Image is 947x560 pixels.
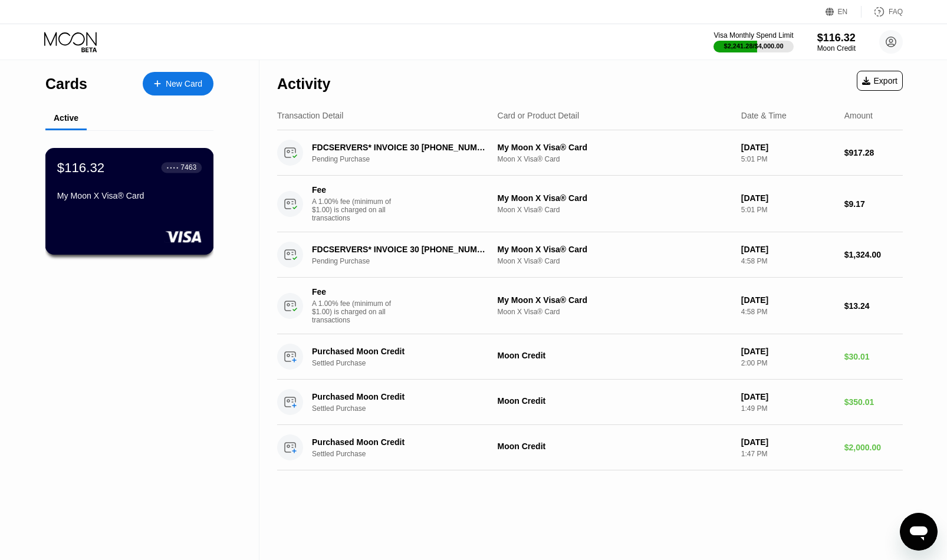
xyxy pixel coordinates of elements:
div: [DATE] [741,295,835,305]
div: FeeA 1.00% fee (minimum of $1.00) is charged on all transactionsMy Moon X Visa® CardMoon X Visa® ... [277,176,903,232]
div: ● ● ● ● [167,166,179,169]
div: [DATE] [741,143,835,152]
div: My Moon X Visa® Card [57,191,202,200]
div: $116.32● ● ● ●7463My Moon X Visa® Card [46,149,213,254]
div: Cards [45,75,87,93]
div: $116.32 [57,160,104,175]
div: My Moon X Visa® Card [498,143,732,152]
div: Moon X Visa® Card [498,206,732,214]
div: Purchased Moon CreditSettled PurchaseMoon Credit[DATE]2:00 PM$30.01 [277,334,903,380]
div: New Card [143,72,213,95]
div: A 1.00% fee (minimum of $1.00) is charged on all transactions [312,197,400,222]
div: $350.01 [844,397,903,407]
div: 5:01 PM [741,206,835,214]
div: [DATE] [741,193,835,203]
div: 4:58 PM [741,257,835,265]
div: Moon Credit [498,442,732,451]
div: 1:49 PM [741,404,835,413]
div: Moon X Visa® Card [498,155,732,163]
div: $9.17 [844,199,903,209]
div: Purchased Moon CreditSettled PurchaseMoon Credit[DATE]1:49 PM$350.01 [277,380,903,425]
div: $13.24 [844,301,903,311]
div: Card or Product Detail [498,111,580,120]
div: Amount [844,111,873,120]
div: [DATE] [741,392,835,401]
div: FAQ [861,6,903,18]
div: Moon X Visa® Card [498,257,732,265]
div: Pending Purchase [312,257,502,265]
div: Visa Monthly Spend Limit$2,241.28/$4,000.00 [713,31,793,52]
div: [DATE] [741,437,835,447]
iframe: 메시징 창을 시작하는 버튼 [900,513,938,551]
div: FDCSERVERS* INVOICE 30 [PHONE_NUMBER] US [312,245,488,254]
div: New Card [166,79,202,89]
div: FAQ [889,8,903,16]
div: A 1.00% fee (minimum of $1.00) is charged on all transactions [312,299,400,324]
div: 7463 [180,163,196,172]
div: My Moon X Visa® Card [498,193,732,203]
div: 5:01 PM [741,155,835,163]
div: Settled Purchase [312,450,502,458]
div: $116.32Moon Credit [817,32,856,52]
div: Fee [312,185,394,195]
div: 4:58 PM [741,308,835,316]
div: Settled Purchase [312,404,502,413]
div: $30.01 [844,352,903,361]
div: Visa Monthly Spend Limit [713,31,793,39]
div: FDCSERVERS* INVOICE 30 [PHONE_NUMBER] USPending PurchaseMy Moon X Visa® CardMoon X Visa® Card[DAT... [277,130,903,176]
div: $2,241.28 / $4,000.00 [724,42,784,50]
div: EN [826,6,861,18]
div: My Moon X Visa® Card [498,295,732,305]
div: Fee [312,287,394,297]
div: Purchased Moon Credit [312,347,488,356]
div: Active [54,113,78,123]
div: $2,000.00 [844,443,903,452]
div: Moon Credit [498,396,732,406]
div: Purchased Moon Credit [312,392,488,401]
div: Purchased Moon CreditSettled PurchaseMoon Credit[DATE]1:47 PM$2,000.00 [277,425,903,470]
div: FeeA 1.00% fee (minimum of $1.00) is charged on all transactionsMy Moon X Visa® CardMoon X Visa® ... [277,278,903,334]
div: $917.28 [844,148,903,157]
div: Pending Purchase [312,155,502,163]
div: [DATE] [741,245,835,254]
div: FDCSERVERS* INVOICE 30 [PHONE_NUMBER] US [312,143,488,152]
div: EN [838,8,848,16]
div: Settled Purchase [312,359,502,367]
div: $1,324.00 [844,250,903,259]
div: Export [857,71,903,91]
div: [DATE] [741,347,835,356]
div: $116.32 [817,32,856,44]
div: 2:00 PM [741,359,835,367]
div: Moon X Visa® Card [498,308,732,316]
div: Date & Time [741,111,787,120]
div: Export [862,76,897,85]
div: Transaction Detail [277,111,343,120]
div: Purchased Moon Credit [312,437,488,447]
div: My Moon X Visa® Card [498,245,732,254]
div: FDCSERVERS* INVOICE 30 [PHONE_NUMBER] USPending PurchaseMy Moon X Visa® CardMoon X Visa® Card[DAT... [277,232,903,278]
div: Activity [277,75,330,93]
div: Moon Credit [817,44,856,52]
div: 1:47 PM [741,450,835,458]
div: Moon Credit [498,351,732,360]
